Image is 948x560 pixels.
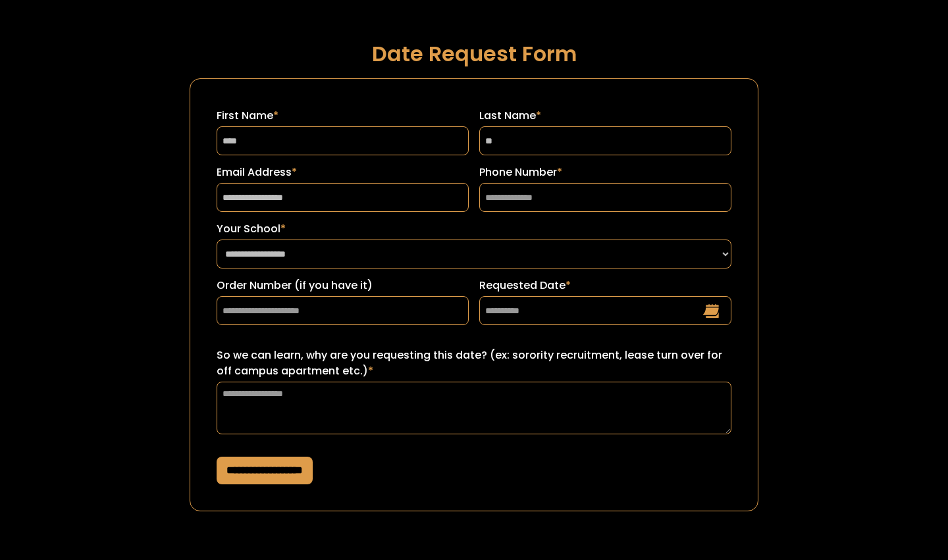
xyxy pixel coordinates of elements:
h1: Date Request Form [190,42,758,65]
label: Phone Number [479,165,731,180]
label: Requested Date [479,278,731,293]
label: First Name [217,108,469,124]
form: Request a Date Form [190,78,758,511]
label: Last Name [479,108,731,124]
label: Email Address [217,165,469,180]
label: So we can learn, why are you requesting this date? (ex: sorority recruitment, lease turn over for... [217,347,731,379]
label: Your School [217,221,731,237]
label: Order Number (if you have it) [217,278,469,293]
